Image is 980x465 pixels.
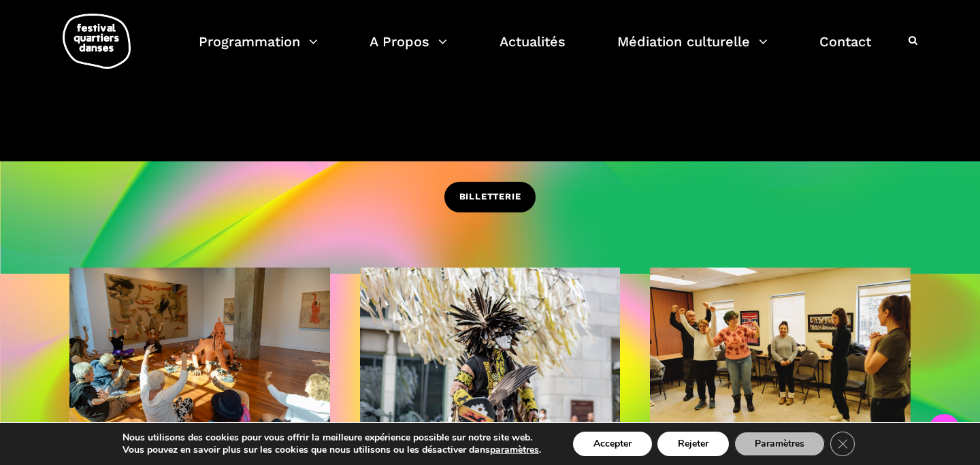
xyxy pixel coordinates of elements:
a: A Propos [370,30,447,70]
a: Médiation culturelle [617,30,768,70]
a: Contact [819,30,871,70]
button: paramètres [490,444,539,456]
a: Programmation [199,30,318,70]
p: Vous pouvez en savoir plus sur les cookies que nous utilisons ou les désactiver dans . [122,444,541,456]
span: BILLETTERIE [459,190,521,204]
img: logo-fqd-med [63,14,131,69]
p: Nous utilisons des cookies pour vous offrir la meilleure expérience possible sur notre site web. [122,432,541,444]
button: Paramètres [734,432,825,456]
a: BILLETTERIE [444,182,536,212]
a: Actualités [500,30,566,70]
img: R Barbara Diabo 11 crédit Romain Lorraine (30) [360,268,621,441]
img: CARI, 8 mars 2023-209 [650,268,911,441]
button: Accepter [573,432,652,456]
button: Rejeter [657,432,729,456]
img: 20240905-9595 [69,268,330,441]
button: Close GDPR Cookie Banner [830,432,855,456]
